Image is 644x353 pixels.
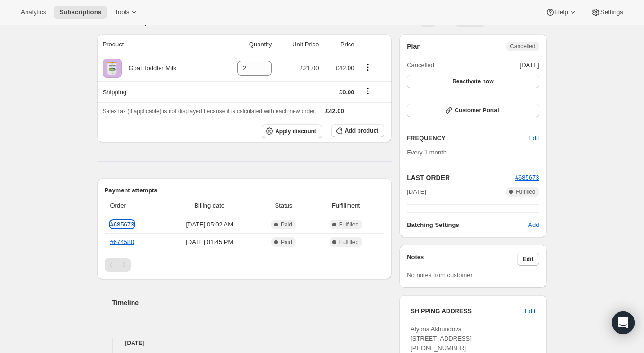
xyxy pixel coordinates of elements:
button: Edit [517,253,539,266]
h2: Timeline [112,298,392,308]
span: Status [259,201,308,210]
span: Cancelled [510,43,535,50]
h4: [DATE] [97,338,392,348]
span: Cancelled [407,61,434,70]
span: Add product [345,127,378,135]
span: Tools [115,9,129,16]
span: Add [528,220,539,230]
span: Edit [523,255,534,263]
span: £42.00 [325,108,344,115]
h3: SHIPPING ADDRESS [411,307,525,316]
button: Reactivate now [407,75,539,88]
span: Fulfillment [313,201,378,210]
th: Product [97,34,216,55]
nav: Pagination [105,258,385,272]
th: Quantity [216,34,275,55]
span: Paid [281,238,292,246]
span: £0.00 [339,89,355,96]
div: Open Intercom Messenger [612,311,635,334]
span: Subscriptions [59,9,101,16]
button: Tools [109,6,144,19]
span: Fulfilled [339,221,358,228]
span: [DATE] [520,61,539,70]
button: Help [540,6,583,19]
h2: Payment attempts [105,186,385,195]
span: Every 1 month [407,149,447,156]
th: Shipping [97,81,216,102]
button: Analytics [15,6,52,19]
button: Apply discount [262,124,322,138]
span: Fulfilled [516,188,535,196]
div: Goat Toddler Milk [122,63,177,73]
span: [DATE] [407,187,426,197]
span: Apply discount [275,127,316,135]
button: Edit [523,131,545,146]
span: Fulfilled [339,238,358,246]
button: Product actions [360,62,376,72]
th: Price [322,34,357,55]
img: product img [103,59,122,78]
span: Edit [525,307,535,316]
span: Sales tax (if applicable) is not displayed because it is calculated with each new order. [103,108,316,115]
th: Unit Price [275,34,322,55]
span: £42.00 [336,64,355,72]
span: No notes from customer [407,272,473,279]
button: Subscriptions [54,6,107,19]
a: #685673 [515,174,539,181]
h2: LAST ORDER [407,173,515,182]
span: Billing date [165,201,254,210]
th: Order [105,195,162,216]
h2: Plan [407,42,421,51]
a: #674580 [110,238,134,245]
button: Customer Portal [407,104,539,117]
a: #685673 [110,221,134,228]
span: Alyona Akhundova [STREET_ADDRESS] [PHONE_NUMBER] [411,326,472,352]
span: Reactivate now [452,78,493,85]
h2: FREQUENCY [407,134,528,143]
span: Help [555,9,568,16]
button: #685673 [515,173,539,182]
h6: Batching Settings [407,220,528,230]
span: £21.00 [300,64,319,72]
button: Shipping actions [360,86,376,96]
button: Add product [331,124,384,137]
span: Edit [528,134,539,143]
span: [DATE] · 01:45 PM [165,237,254,247]
span: Paid [281,221,292,228]
button: Edit [519,304,541,319]
span: Settings [600,9,623,16]
button: Settings [585,6,629,19]
h3: Notes [407,253,517,266]
button: Add [522,217,545,233]
span: Analytics [21,9,46,16]
span: [DATE] · 05:02 AM [165,220,254,229]
span: Customer Portal [455,107,499,114]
